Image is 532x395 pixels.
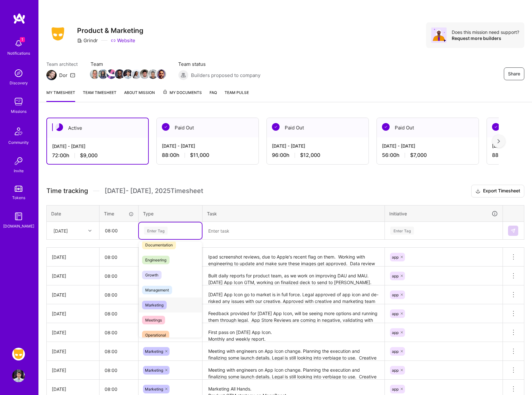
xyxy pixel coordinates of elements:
[90,69,99,79] img: Team Member Avatar
[12,95,25,108] img: teamwork
[190,152,209,159] span: $11,000
[142,316,165,324] span: Meetings
[497,139,500,143] img: right
[504,67,524,80] button: Share
[91,61,165,67] span: Team
[511,228,516,233] img: Submit
[99,249,138,266] input: HH:MM
[99,343,138,360] input: HH:MM
[142,331,169,339] span: Operational
[142,256,170,264] span: Engineering
[12,37,25,50] img: bell
[392,255,399,259] span: app
[382,123,390,131] img: Paid Out
[178,70,188,80] img: Builders proposed to company
[53,227,68,234] div: [DATE]
[382,143,473,149] div: [DATE] - [DATE]
[52,152,143,159] div: 72:00 h
[115,69,124,79] img: Team Member Avatar
[267,118,369,137] div: Paid Out
[52,386,94,392] div: [DATE]
[77,38,82,43] i: icon CompanyGray
[70,73,75,78] i: icon Mail
[11,348,27,360] a: Grindr: Product & Marketing
[99,362,138,379] input: HH:MM
[392,292,399,297] span: app
[390,226,414,236] div: Enter Tag
[99,69,107,80] a: Team Member Avatar
[140,69,149,80] a: Team Member Avatar
[492,123,500,131] img: Paid Out
[99,286,138,303] input: HH:MM
[389,210,498,217] div: Initiative
[392,311,399,316] span: app
[12,210,25,223] img: guide book
[10,80,28,86] div: Discovery
[46,187,88,195] span: Time tracking
[452,35,519,41] div: Request more builders
[46,70,57,80] img: Team Architect
[142,271,162,279] span: Growth
[52,329,94,336] div: [DATE]
[124,89,155,102] a: About Mission
[145,349,163,354] span: Marketing
[157,69,165,80] a: Team Member Avatar
[377,118,479,137] div: Paid Out
[162,152,253,159] div: 88:00 h
[131,69,141,79] img: Team Member Avatar
[157,118,258,137] div: Paid Out
[12,348,25,360] img: Grindr: Product & Marketing
[225,89,249,102] a: Team Pulse
[88,229,91,232] i: icon Chevron
[392,349,399,354] span: app
[107,69,115,80] a: Team Member Avatar
[12,155,25,167] img: Invite
[52,273,94,279] div: [DATE]
[11,369,27,382] a: User Avatar
[111,37,135,44] a: Website
[162,123,170,131] img: Paid Out
[210,89,217,102] a: FAQ
[272,143,363,149] div: [DATE] - [DATE]
[115,69,124,80] a: Team Member Avatar
[300,152,320,159] span: $12,000
[225,90,249,95] span: Team Pulse
[14,167,24,174] div: Invite
[142,241,176,249] span: Documentation
[52,348,94,355] div: [DATE]
[52,143,143,150] div: [DATE] - [DATE]
[431,27,447,43] img: Avatar
[99,267,138,284] input: HH:MM
[59,72,67,79] div: Dor
[13,13,26,24] img: logo
[475,188,480,195] i: icon Download
[15,186,22,192] img: tokens
[272,152,363,159] div: 96:00 h
[47,118,148,138] div: Active
[203,343,384,360] textarea: Meeting with engineers on App Icon change. Planning the execution and finalizing some launch deta...
[8,139,29,146] div: Community
[452,29,519,35] div: Does this mission need support?
[12,67,25,80] img: discovery
[55,123,63,131] img: Active
[123,69,133,79] img: Team Member Avatar
[203,305,384,322] textarea: Feedback provided for [DATE] App Icon, will be seeing more options and running them through legal...
[140,69,149,79] img: Team Member Avatar
[77,37,98,44] div: Grindr
[46,89,75,102] a: My timesheet
[139,205,202,222] th: Type
[272,123,280,131] img: Paid Out
[392,330,399,335] span: app
[508,71,520,77] span: Share
[3,223,34,229] div: [DOMAIN_NAME]
[104,210,134,217] div: Time
[203,324,384,341] textarea: First pass on [DATE] App Icon. Monthly and weekly report. Grindr Presents GTM. App Store a/b test...
[124,69,132,80] a: Team Member Avatar
[80,152,98,159] span: $9,000
[178,61,260,67] span: Team status
[52,291,94,298] div: [DATE]
[46,61,78,67] span: Team architect
[156,69,166,79] img: Team Member Avatar
[100,222,138,239] input: HH:MM
[202,205,385,222] th: Task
